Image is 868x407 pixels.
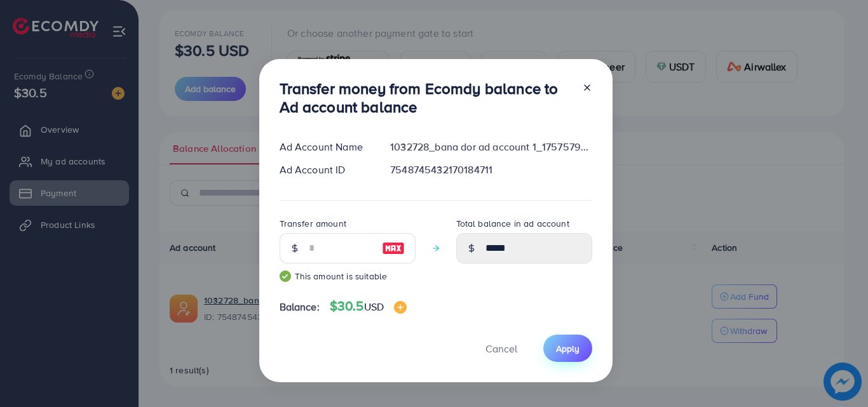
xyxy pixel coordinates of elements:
h4: $30.5 [330,298,407,314]
span: Apply [556,342,580,355]
button: Cancel [470,335,533,362]
small: This amount is suitable [280,270,416,283]
div: 7548745432170184711 [380,163,602,177]
div: 1032728_bana dor ad account 1_1757579407255 [380,140,602,154]
div: Ad Account Name [269,140,381,154]
span: Cancel [485,342,517,356]
img: guide [280,270,291,282]
img: image [382,241,405,256]
h3: Transfer money from Ecomdy balance to Ad account balance [280,79,572,116]
label: Total balance in ad account [456,217,569,230]
img: image [394,301,407,314]
span: Balance: [280,300,320,314]
label: Transfer amount [280,217,346,230]
span: USD [364,300,384,314]
button: Apply [543,335,592,362]
div: Ad Account ID [269,163,381,177]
